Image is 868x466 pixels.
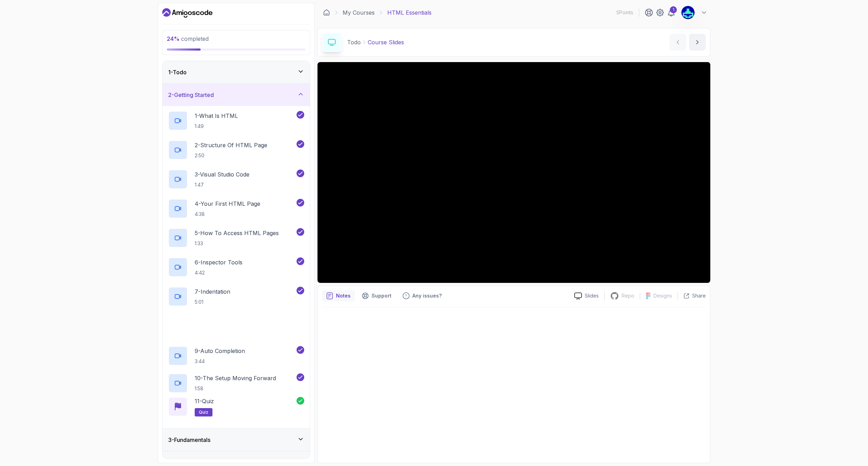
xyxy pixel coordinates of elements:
p: 1:49 [195,123,238,130]
p: Course Slides [368,38,404,46]
button: Feedback button [398,290,446,301]
button: 7-Indentation5:01 [168,287,304,306]
p: Designs [653,292,672,299]
p: 3:44 [195,358,245,365]
p: 4:38 [195,211,260,218]
p: 5 Points [616,9,633,16]
button: Support button [358,290,396,301]
button: 1-What Is HTML1:49 [168,111,304,130]
p: HTML Essentials [387,8,432,17]
p: 4:42 [195,269,242,276]
span: completed [167,35,209,42]
p: 1:58 [195,385,276,392]
button: user profile image [681,6,708,20]
h3: 2 - Getting Started [168,91,214,99]
h3: 1 - Todo [168,68,187,76]
span: quiz [199,409,208,415]
button: 3-Fundamentals [163,429,310,451]
img: user profile image [681,6,695,19]
button: 3-Visual Studio Code1:47 [168,170,304,189]
p: 2:50 [195,152,267,159]
p: 5 - How To Access HTML Pages [195,229,279,237]
div: 1 [670,6,677,13]
span: 24 % [167,35,180,42]
button: 11-Quizquiz [168,397,304,416]
button: 6-Inspector Tools4:42 [168,257,304,277]
p: Repo [622,292,634,299]
button: next content [689,34,706,51]
p: 4 - Your First HTML Page [195,200,260,208]
button: 4-Your First HTML Page4:38 [168,199,304,218]
p: Support [372,292,391,299]
button: Share [678,292,706,299]
button: 9-Auto Completion3:44 [168,346,304,366]
p: 11 - Quiz [195,397,214,405]
button: 5-How To Access HTML Pages1:33 [168,228,304,248]
p: Todo [347,38,361,46]
p: 5:01 [195,299,230,306]
p: 9 - Auto Completion [195,347,245,355]
p: Any issues? [412,292,442,299]
p: Notes [336,292,351,299]
button: previous content [669,34,686,51]
h3: 3 - Fundamentals [168,436,210,444]
a: Slides [569,292,604,300]
button: 2-Structure Of HTML Page2:50 [168,140,304,160]
p: 7 - Indentation [195,287,230,296]
a: Dashboard [323,9,330,16]
p: 3 - Visual Studio Code [195,170,249,179]
a: My Courses [343,8,375,17]
p: 6 - Inspector Tools [195,258,242,266]
a: Dashboard [162,7,212,18]
button: 2-Getting Started [163,84,310,106]
button: 10-The Setup Moving Forward1:58 [168,373,304,393]
p: 1:33 [195,240,279,247]
p: 2 - Structure Of HTML Page [195,141,267,149]
button: notes button [322,290,355,301]
p: 1 - What Is HTML [195,112,238,120]
button: 1-Todo [163,61,310,83]
p: 1:47 [195,181,249,188]
p: 10 - The Setup Moving Forward [195,374,276,382]
p: Share [692,292,706,299]
a: 1 [667,8,675,17]
p: Slides [585,292,599,299]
